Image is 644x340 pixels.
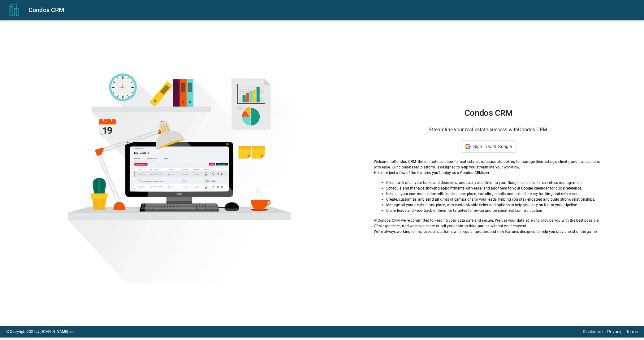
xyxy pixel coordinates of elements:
h1: Condos CRM [374,108,603,118]
p: Create, customize, and send all kinds of campaigns to your leads, helping you stay engaged and bu... [386,197,603,202]
p: Keep track of all your tasks and deadlines, and easily add them to your Google calendar for seaml... [386,180,603,185]
a: Privacy [607,329,621,334]
p: Keep all your communication with leads in one place, including emails and texts, for easy trackin... [386,191,603,197]
div: Condos CRM [28,5,637,15]
p: Welcome to Condos CRM - the ultimate solution for real estate professionals looking to manage the... [374,159,603,170]
a: Terms [626,329,638,334]
p: Manage all your deals in one place, with customizable fields and options to help you stay on top ... [386,202,603,208]
p: At Condos CRM , we're committed to keeping your data safe and secure. We use your data solely to ... [374,218,603,229]
div: Sign in with Google [461,140,516,153]
p: Claim leads and keep track of them for targeted follow-up and personalized communication. [386,208,603,213]
p: © Copyright 2025 by [6,329,75,334]
h6: Streamline your real estate success with Condos CRM . [374,125,603,134]
p: Here are just a few of the features you'll enjoy as a Condos CRM user: [374,170,603,176]
p: We're always working to improve our platform, with regular updates and new features designed to h... [374,229,603,234]
a: [DOMAIN_NAME] Inc. [40,329,75,334]
p: Schedule and manage showing appointments with ease, and add them to your Google calendar for quic... [386,185,603,191]
span: Sign in with Google [473,144,512,149]
a: Disclosure [583,329,603,334]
